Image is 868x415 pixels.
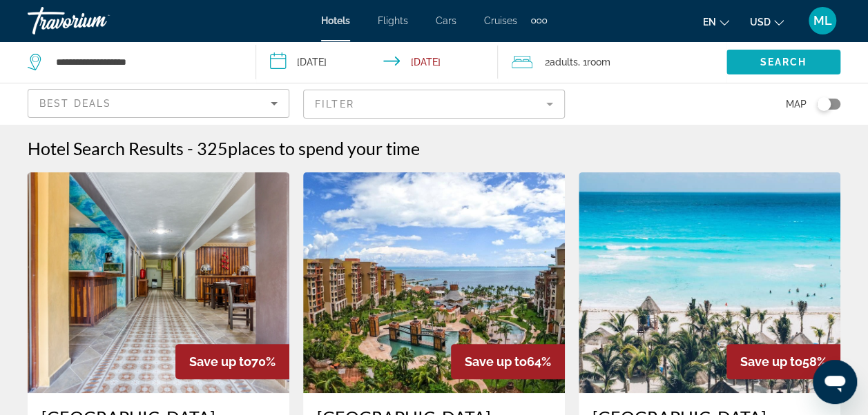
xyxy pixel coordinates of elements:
[378,15,408,26] a: Flights
[484,15,517,26] a: Cruises
[813,14,832,28] span: ML
[303,89,565,119] button: Filter
[703,17,716,28] span: en
[465,354,527,369] span: Save up to
[750,17,771,28] span: USD
[39,98,111,109] span: Best Deals
[587,57,610,68] span: Room
[436,15,456,26] a: Cars
[545,52,578,72] span: 2
[498,41,726,83] button: Travelers: 2 adults, 0 children
[187,138,193,159] span: -
[726,50,840,74] button: Search
[39,95,278,112] mat-select: Sort by
[303,172,565,393] img: Hotel image
[28,172,289,393] img: Hotel image
[451,344,565,379] div: 64%
[28,138,184,159] h1: Hotel Search Results
[321,15,350,26] a: Hotels
[578,52,610,72] span: , 1
[175,344,289,379] div: 70%
[760,57,807,68] span: Search
[804,6,840,35] button: User Menu
[579,172,840,393] img: Hotel image
[750,12,784,32] button: Change currency
[189,354,251,369] span: Save up to
[807,98,840,110] button: Toggle map
[256,41,499,83] button: Check-in date: Nov 8, 2025 Check-out date: Nov 16, 2025
[726,344,840,379] div: 58%
[531,10,547,32] button: Extra navigation items
[740,354,802,369] span: Save up to
[813,360,857,404] iframe: Button to launch messaging window
[197,138,420,159] h2: 325
[786,94,807,114] span: Map
[28,3,166,39] a: Travorium
[550,57,578,68] span: Adults
[228,138,420,159] span: places to spend your time
[703,12,729,32] button: Change language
